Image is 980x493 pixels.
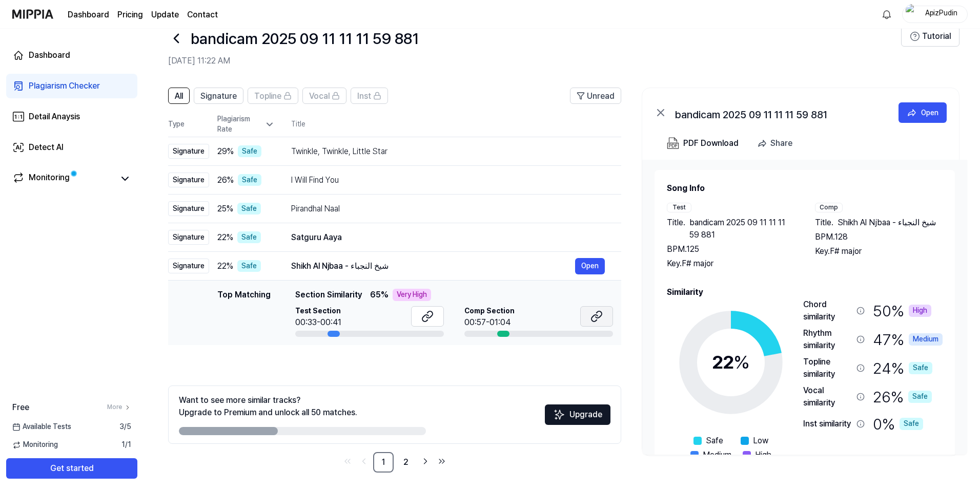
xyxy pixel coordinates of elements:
div: I Will Find You [291,174,605,186]
span: Shikh Al Njbaa - شيخ النجباء [838,217,936,229]
span: 26 % [217,174,234,186]
div: Safe [238,174,261,186]
span: Comp Section [464,306,515,316]
div: PDF Download [683,137,739,150]
div: 47 % [873,327,943,352]
div: Pirandhal Naal [291,203,605,215]
div: Key. F# major [667,258,794,270]
div: Signature [168,259,209,274]
h2: Similarity [667,286,943,298]
div: Twinkle, Twinkle, Little Star [291,145,605,158]
span: 3 / 5 [119,422,131,432]
span: Test Section [295,306,341,316]
h1: bandicam 2025 09 11 11 11 59 881 [191,28,419,49]
span: Title . [815,217,833,229]
div: Open [921,107,938,118]
span: 22 % [217,231,233,244]
span: Topline [254,90,281,102]
img: 알림 [881,8,893,20]
div: Very High [393,289,431,301]
button: Inst [351,88,388,104]
div: Chord similarity [803,298,852,323]
div: Signature [168,230,209,245]
a: Contact [187,9,218,21]
div: Safe [900,418,923,430]
button: Tutorial [901,26,959,47]
div: Medium [909,333,943,346]
div: Safe [909,362,932,374]
div: Safe [237,260,261,272]
a: Pricing [117,9,143,21]
div: Safe [237,203,261,215]
a: Go to first page [340,454,355,468]
span: % [733,351,750,373]
a: Dashboard [6,43,137,68]
img: Sparkles [553,409,565,421]
th: Type [168,112,209,137]
div: Safe [237,231,261,244]
div: Share [770,137,792,150]
span: Title . [667,217,685,241]
div: Want to see more similar tracks? Upgrade to Premium and unlock all 50 matches. [179,394,357,419]
div: Signature [168,144,209,159]
div: Dashboard [29,49,70,61]
div: Signature [168,201,209,217]
span: Inst [357,90,371,102]
div: 0 % [873,413,923,435]
div: Top Matching [217,289,271,337]
a: Go to last page [435,454,449,468]
button: Signature [194,88,243,104]
button: Vocal [302,88,346,104]
h2: [DATE] 11:22 AM [168,55,901,67]
div: Inst similarity [803,418,852,430]
span: Safe [706,435,723,447]
a: Monitoring [12,172,115,186]
button: Open [575,258,605,274]
div: Satguru Aaya [291,231,605,244]
button: Get started [6,458,137,479]
div: High [909,305,931,317]
div: Vocal similarity [803,384,852,409]
span: Free [12,401,29,414]
a: 1 [373,452,394,473]
span: 22 % [217,260,233,272]
div: Safe [908,391,932,403]
span: Medium [703,449,731,461]
button: Upgrade [545,404,610,425]
span: Vocal [309,90,330,102]
div: bandicam 2025 09 11 11 11 59 881 [675,106,880,119]
img: PDF Download [667,137,679,149]
div: 22 [712,349,750,376]
div: 00:57-01:04 [464,316,515,329]
div: 00:33-00:41 [295,316,341,329]
span: bandicam 2025 09 11 11 11 59 881 [689,217,794,241]
a: Detect AI [6,135,137,160]
a: Go to next page [418,454,433,468]
a: Update [151,9,179,21]
div: 24 % [873,356,932,380]
div: BPM. 128 [815,231,943,243]
div: ApizPudin [921,8,961,19]
nav: pagination [168,452,621,473]
button: Topline [248,88,298,104]
button: PDF Download [665,133,741,154]
span: Signature [200,90,237,102]
span: Monitoring [12,440,58,450]
a: SparklesUpgrade [545,413,610,423]
div: Key. F# major [815,245,943,258]
div: Comp [815,203,843,212]
th: Title [291,112,621,137]
div: Topline similarity [803,356,852,380]
span: High [755,449,771,461]
div: Monitoring [29,172,70,186]
div: Rhythm similarity [803,327,852,352]
div: Detail Anaysis [29,111,80,123]
div: Detect AI [29,141,64,154]
h2: Song Info [667,182,943,195]
span: Section Similarity [295,289,362,301]
span: 25 % [217,203,233,215]
img: profile [906,4,918,25]
span: Low [753,435,768,447]
a: Go to previous page [357,454,371,468]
